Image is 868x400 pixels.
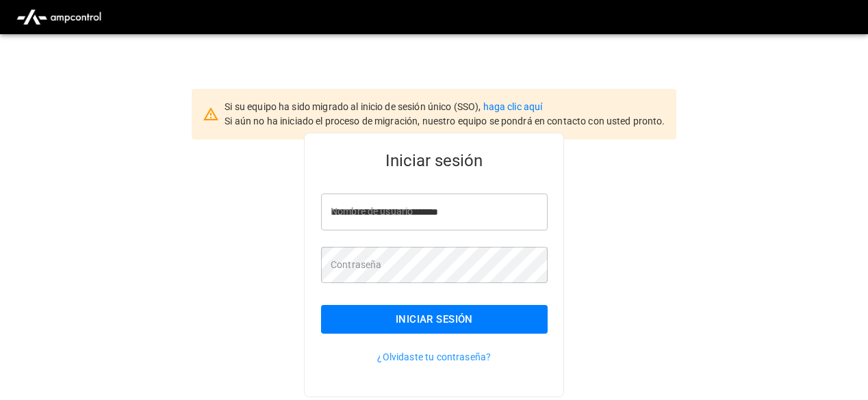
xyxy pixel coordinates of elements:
a: haga clic aquí [483,101,543,112]
img: ampcontrol.io logo [11,4,107,30]
span: Si su equipo ha sido migrado al inicio de sesión único (SSO), [225,101,483,112]
button: Iniciar sesión [321,305,548,334]
h5: Iniciar sesión [321,150,548,172]
span: Si aún no ha iniciado el proceso de migración, nuestro equipo se pondrá en contacto con usted pro... [225,116,665,126]
p: ¿Olvidaste tu contraseña? [321,350,548,364]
